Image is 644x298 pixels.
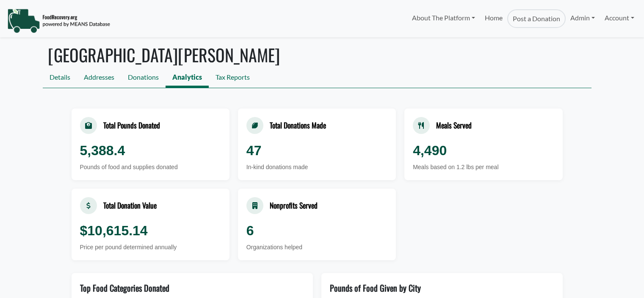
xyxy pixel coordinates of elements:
[566,9,600,26] a: Admin
[246,220,387,241] div: 6
[330,281,421,294] div: Pounds of Food Given by City
[7,8,110,33] img: NavigationLogo_FoodRecovery-91c16205cd0af1ed486a0f1a7774a6544ea792ac00100771e7dd3ec7c0e58e41.png
[103,200,157,211] div: Total Donation Value
[600,9,639,26] a: Account
[270,200,318,211] div: Nonprofits Served
[77,69,121,88] a: Addresses
[43,45,591,65] h1: [GEOGRAPHIC_DATA][PERSON_NAME]
[413,140,554,161] div: 4,490
[246,163,387,172] div: In-kind donations made
[436,120,472,131] div: Meals Served
[80,281,169,294] div: Top Food Categories Donated
[270,120,326,131] div: Total Donations Made
[407,9,480,26] a: About The Platform
[80,163,221,172] div: Pounds of food and supplies donated
[103,120,160,131] div: Total Pounds Donated
[413,163,554,172] div: Meals based on 1.2 lbs per meal
[166,69,209,88] a: Analytics
[43,69,77,88] a: Details
[246,243,387,252] div: Organizations helped
[80,220,221,241] div: $10,615.14
[80,140,221,161] div: 5,388.4
[480,9,507,28] a: Home
[121,69,166,88] a: Donations
[209,69,257,88] a: Tax Reports
[507,9,566,28] a: Post a Donation
[80,243,221,252] div: Price per pound determined annually
[246,140,387,161] div: 47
